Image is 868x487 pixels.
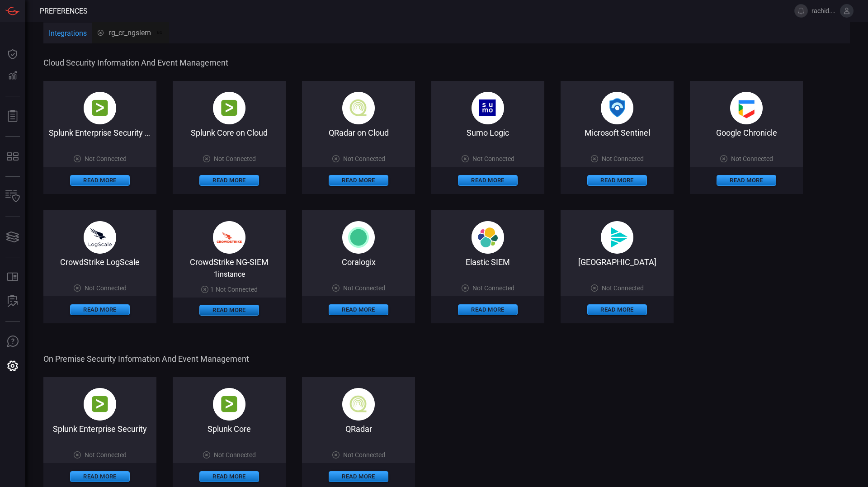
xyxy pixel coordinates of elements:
img: google_chronicle-BEvpeoLq.png [730,92,763,124]
div: Elastic SIEM [431,257,544,267]
img: splunk-B-AX9-PE.png [213,388,245,421]
button: Cards [2,226,24,248]
div: Coralogix [302,257,415,267]
button: Inventory [2,186,24,208]
button: Integrations [43,23,92,45]
button: Preferences [2,355,24,377]
img: crowdstrike_logscale-Dv7WlQ1M.png [84,221,116,254]
img: svg+xml,%3c [472,221,504,254]
span: Not Connected [214,451,256,459]
button: Read More [587,175,647,186]
button: MITRE - Detection Posture [2,146,24,167]
div: 1 [201,286,258,293]
div: Sumo Logic [431,128,544,137]
span: Not Connected [343,155,385,162]
img: sumo_logic-BhVDPgcO.png [472,92,504,124]
span: Not Connected [216,286,258,293]
div: Splunk Core [173,424,286,434]
img: splunk-B-AX9-PE.png [213,92,245,124]
span: Not Connected [214,155,256,162]
span: Not Connected [85,155,127,162]
span: Not Connected [731,155,773,162]
div: Splunk Enterprise Security [43,424,156,434]
button: Read More [329,175,388,186]
span: 1 instance [214,270,245,279]
span: Not Connected [85,284,127,292]
img: splunk-B-AX9-PE.png [84,388,116,421]
button: Read More [329,471,388,482]
img: splunk-B-AX9-PE.png [84,92,116,124]
div: CrowdStrike LogScale [43,257,156,267]
img: svg%3e [601,221,633,254]
img: microsoft_sentinel-DmoYopBN.png [601,92,633,124]
img: crowdstrike_falcon-DF2rzYKc.png [213,221,245,254]
span: On Premise Security Information and Event Management [43,354,848,364]
img: qradar_on_cloud-CqUPbAk2.png [342,92,375,124]
span: Not Connected [602,155,644,162]
div: Microsoft Sentinel [561,128,674,137]
span: rachid.gottih [811,7,836,14]
button: Read More [458,304,518,315]
button: Ask Us A Question [2,331,24,353]
div: QRadar [302,424,415,434]
button: Read More [70,304,130,315]
div: Splunk Enterprise Security on Cloud [43,128,156,137]
div: NG [155,30,164,35]
button: Read More [199,305,259,316]
img: svg%3e [342,221,375,254]
span: Not Connected [85,451,127,459]
button: Read More [199,471,259,482]
span: Not Connected [602,284,644,292]
span: Not Connected [343,284,385,292]
button: Detections [2,65,24,87]
div: rg_cr_ngsiem [98,28,164,37]
div: Cribl Lake [561,257,674,267]
span: Cloud Security Information and Event Management [43,58,848,67]
div: Splunk Core on Cloud [173,128,286,137]
button: Read More [587,304,647,315]
button: Read More [70,175,130,186]
span: Preferences [40,7,88,15]
span: Not Connected [343,451,385,459]
div: QRadar on Cloud [302,128,415,137]
div: Google Chronicle [690,128,803,137]
button: Read More [458,175,518,186]
button: Read More [199,175,259,186]
span: Not Connected [472,284,514,292]
button: Rule Catalog [2,266,24,288]
button: Dashboard [2,43,24,65]
button: Reports [2,105,24,127]
button: Read More [717,175,776,186]
button: Read More [70,471,130,482]
img: qradar_on_cloud-CqUPbAk2.png [342,388,375,421]
span: Not Connected [472,155,514,162]
div: CrowdStrike NG-SIEM [173,257,286,266]
button: Read More [329,304,388,315]
button: rg_cr_ngsiemNG [92,22,169,43]
button: ALERT ANALYSIS [2,291,24,312]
